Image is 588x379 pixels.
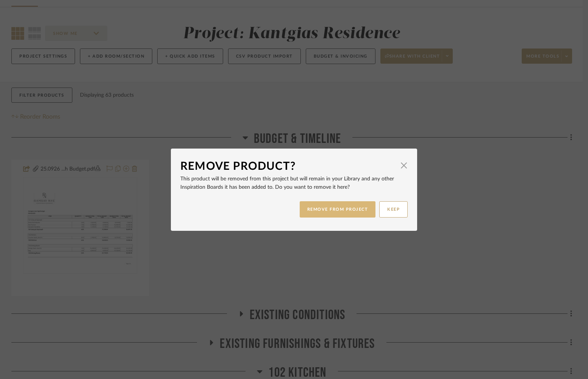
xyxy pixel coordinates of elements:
div: Remove Product? [180,158,396,175]
p: This product will be removed from this project but will remain in your Library and any other Insp... [180,175,408,191]
button: KEEP [379,201,408,218]
button: REMOVE FROM PROJECT [300,201,376,218]
button: Close [396,158,411,173]
dialog-header: Remove Product? [180,158,408,175]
